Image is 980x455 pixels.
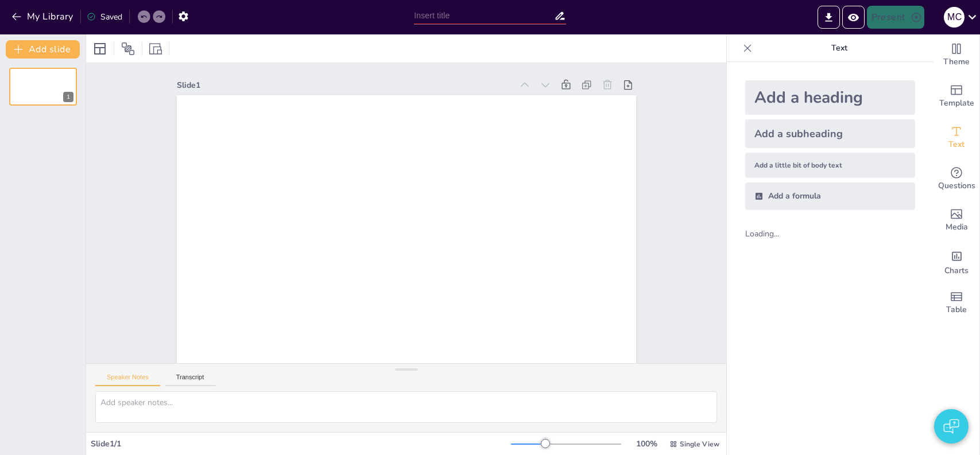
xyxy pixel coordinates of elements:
[842,6,865,29] button: Preview Presentation
[946,221,968,234] span: Media
[938,180,975,192] span: Questions
[633,438,660,449] div: 100 %
[933,76,979,117] div: Add ready made slides
[165,374,216,386] button: Transcript
[91,40,109,58] div: Layout
[944,265,969,277] span: Charts
[9,7,78,26] button: My Library
[933,158,979,200] div: Get real-time input from your audience
[948,138,964,151] span: Text
[6,40,80,59] button: Add slide
[867,6,924,29] button: Present
[933,282,979,324] div: Add a table
[95,374,160,386] button: Speaker Notes
[63,92,73,102] div: 1
[745,182,915,210] div: Add a formula
[933,117,979,158] div: Add text boxes
[121,42,135,56] span: Position
[745,80,915,115] div: Add a heading
[933,34,979,76] div: Change the overall theme
[147,40,164,58] div: Resize presentation
[87,11,122,22] div: Saved
[933,200,979,241] div: Add images, graphics, shapes or video
[745,119,915,148] div: Add a subheading
[414,7,554,24] input: Insert title
[933,241,979,282] div: Add charts and graphs
[757,34,922,62] p: Text
[745,228,799,239] div: Loading...
[177,80,512,91] div: Slide 1
[944,6,964,29] button: M C
[939,97,974,110] span: Template
[91,438,511,449] div: Slide 1 / 1
[745,153,915,178] div: Add a little bit of body text
[943,56,970,68] span: Theme
[818,6,840,29] button: Export to PowerPoint
[9,68,77,106] div: 1
[944,7,964,28] div: M C
[680,440,719,449] span: Single View
[946,304,967,316] span: Table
